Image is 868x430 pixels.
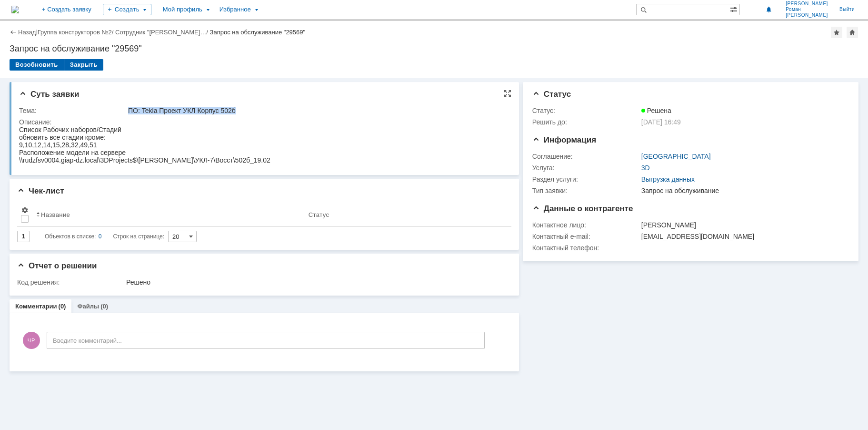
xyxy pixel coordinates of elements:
[10,44,858,53] div: Запрос на обслуживание "29569"
[641,107,671,114] span: Решена
[786,7,828,12] span: Роман
[126,278,504,286] div: Решено
[17,278,124,286] div: Код решения:
[532,164,639,172] div: Услуга:
[532,107,639,114] div: Статус:
[19,118,506,126] div: Описание:
[18,29,36,36] a: Назад
[36,28,37,35] div: |
[786,12,828,18] span: [PERSON_NAME]
[532,204,633,213] span: Данные о контрагенте
[23,332,40,349] span: ЧР
[641,118,681,126] span: [DATE] 16:49
[532,135,596,144] span: Информация
[77,303,99,310] a: Файлы
[532,118,639,126] div: Решить до:
[532,153,639,160] div: Соглашение:
[532,244,639,252] div: Контактный телефон:
[115,29,206,36] a: Сотрудник "[PERSON_NAME]…
[17,186,64,195] span: Чек-лист
[532,90,571,99] span: Статус
[19,107,126,114] div: Тема:
[115,29,210,36] div: /
[641,175,695,183] a: Выгрузка данных
[786,1,828,7] span: [PERSON_NAME]
[21,206,29,214] span: Настройки
[532,175,639,183] div: Раздел услуги:
[532,221,639,229] div: Контактное лицо:
[59,303,66,310] div: (0)
[41,211,70,218] div: Название
[831,27,842,38] div: Добавить в избранное
[641,187,844,195] div: Запрос на обслуживание
[99,231,102,242] div: 0
[641,233,844,240] div: [EMAIL_ADDRESS][DOMAIN_NAME]
[11,6,19,13] a: Перейти на домашнюю страницу
[309,211,329,218] div: Статус
[641,164,650,172] a: 3D
[641,153,711,160] a: [GEOGRAPHIC_DATA]
[45,231,164,242] i: Строк на странице:
[38,29,115,36] div: /
[15,303,57,310] a: Комментарии
[532,233,639,240] div: Контактный e-mail:
[100,303,108,310] div: (0)
[17,261,97,270] span: Отчет о решении
[103,4,151,15] div: Создать
[19,90,79,99] span: Суть заявки
[32,203,305,227] th: Название
[532,187,639,195] div: Тип заявки:
[38,29,112,36] a: Группа конструкторов №2
[11,6,19,13] img: logo
[730,4,739,13] span: Расширенный поиск
[305,203,504,227] th: Статус
[504,90,511,97] div: На всю страницу
[45,233,96,240] span: Объектов в списке:
[210,29,306,36] div: Запрос на обслуживание "29569"
[847,27,858,38] div: Сделать домашней страницей
[641,221,844,229] div: [PERSON_NAME]
[128,107,504,114] div: ПО: Tekla Проект УКЛ Корпус 502б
